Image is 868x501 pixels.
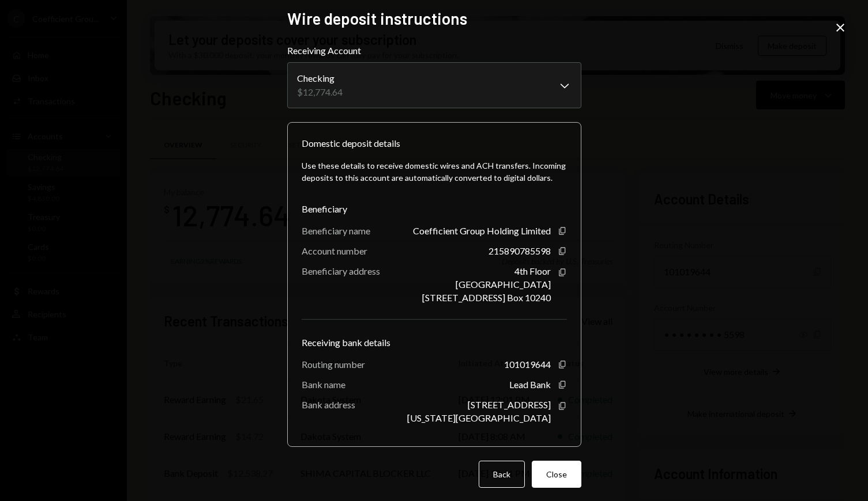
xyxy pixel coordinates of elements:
div: Coefficient Group Holding Limited [413,225,551,236]
label: Receiving Account [287,44,581,58]
div: 101019644 [504,359,551,370]
button: Back [479,461,525,488]
div: Domestic deposit details [302,136,400,150]
h2: Wire deposit instructions [287,7,581,30]
div: Use these details to receive domestic wires and ACH transfers. Incoming deposits to this account ... [302,160,567,184]
div: Account number [302,245,367,256]
div: Lead Bank [509,379,551,390]
div: Beneficiary address [302,265,380,276]
div: [US_STATE][GEOGRAPHIC_DATA] [407,412,551,423]
button: Close [532,461,581,488]
div: 4th Floor [514,265,551,276]
div: Bank name [302,379,345,390]
div: Beneficiary name [302,225,370,236]
div: [STREET_ADDRESS] [468,399,551,410]
button: Receiving Account [287,62,581,108]
div: [GEOGRAPHIC_DATA] [456,279,551,290]
div: Routing number [302,359,365,370]
div: [STREET_ADDRESS] Box 10240 [422,292,551,303]
div: Bank address [302,399,355,410]
div: 215890785598 [489,245,551,256]
div: Receiving bank details [302,336,567,350]
div: Beneficiary [302,202,567,216]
